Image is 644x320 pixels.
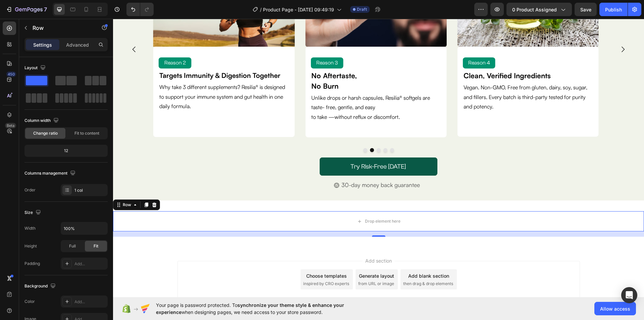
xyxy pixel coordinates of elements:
[260,6,262,13] span: /
[600,305,630,312] span: Allow access
[126,3,154,16] div: Undo/Redo
[24,116,60,125] div: Column width
[26,146,106,155] div: 12
[257,129,261,133] button: Dot
[193,254,234,261] div: Choose templates
[246,254,281,261] div: Generate layout
[24,261,40,267] div: Padding
[506,3,572,16] button: 0 product assigned
[33,24,90,32] p: Row
[500,21,519,40] button: Carousel Next Arrow
[3,3,50,16] button: 7
[575,3,597,16] button: Save
[605,6,622,13] div: Publish
[66,41,89,48] p: Advanced
[250,129,254,133] button: Dot
[24,243,37,249] div: Height
[198,39,229,49] p: Reason 3
[33,41,52,48] p: Settings
[621,287,637,303] div: Open Intercom Messenger
[113,19,644,297] iframe: Design area
[24,225,36,231] div: Width
[580,7,591,12] span: Save
[599,3,628,16] button: Publish
[74,299,106,305] div: Add...
[263,6,334,13] span: Product Page - [DATE] 09:49:19
[198,93,327,103] p: to take —without reflux or discomfort.
[156,302,370,316] span: Your page is password protected. To when designing pages, we need access to your store password.
[357,6,367,12] span: Draft
[94,243,98,249] span: Fit
[24,187,36,193] div: Order
[351,52,438,61] strong: Clean, Verified Ingredients
[198,52,244,61] strong: No Aftertaste,
[69,243,76,249] span: Full
[61,222,107,234] input: Auto
[250,238,281,245] span: Add section
[24,169,77,178] div: Columns management
[6,72,16,77] div: 450
[5,123,16,128] div: Beta
[351,64,480,93] p: Vegan. Non-GMO. Free from gluten, dairy, soy, sugar, and fillers. Every batch is third-party test...
[221,164,226,169] img: gempages_581055623475495432-1ab7df02-1156-4f4d-a25d-f1835963d0f2.webp
[24,63,47,73] div: Layout
[245,262,281,268] span: from URL or image
[207,139,324,157] button: <p><span style="font-size:19px;">Try Risk-Free Today</span></p>
[270,129,274,133] button: Dot
[74,261,106,267] div: Add...
[24,208,42,217] div: Size
[24,282,57,291] div: Background
[295,254,336,261] div: Add blank section
[8,183,19,189] div: Row
[198,63,225,72] strong: No Burn
[33,130,58,136] span: Change ratio
[512,6,557,13] span: 0 product assigned
[290,262,340,268] span: then drag & drop elements
[594,302,636,315] button: Allow access
[24,299,35,305] div: Color
[44,5,47,13] p: 7
[252,200,287,205] div: Drop element here
[351,39,382,49] p: Reason 4
[74,187,106,193] div: 1 col
[277,129,281,133] button: Dot
[264,129,268,133] button: Dot
[237,144,293,151] span: Try Risk-Free [DATE]
[228,163,307,170] span: 30-day money back guarantee
[190,262,236,268] span: inspired by CRO experts
[156,302,344,315] span: synchronize your theme style & enhance your experience
[198,74,327,94] p: Unlike drops or harsh capsules, Resilia® softgels are taste- free, gentle, and easy
[74,130,99,136] span: Fit to content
